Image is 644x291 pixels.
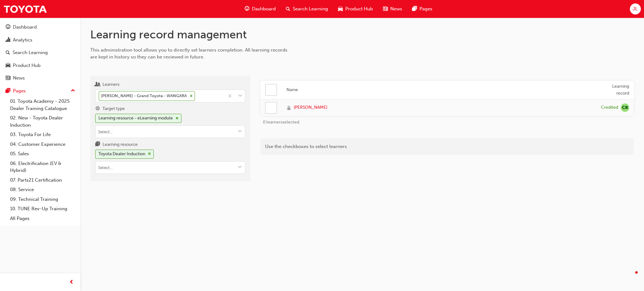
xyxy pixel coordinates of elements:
[3,47,78,58] a: Search Learning
[196,93,197,98] input: Learners[PERSON_NAME] - Grand Toyota - WANGARA
[148,152,151,156] span: cross-icon
[6,75,10,81] span: news-icon
[8,185,78,195] a: 08. Service
[8,113,78,130] a: 02. New - Toyota Dealer Induction
[238,129,242,135] span: down-icon
[3,85,78,97] button: Pages
[294,104,327,111] span: [PERSON_NAME]
[6,50,10,56] span: search-icon
[95,106,100,112] span: target-icon
[390,5,402,13] span: News
[333,3,378,15] a: car-iconProduct Hub
[345,5,373,13] span: Product Hub
[263,119,299,125] span: 0 learners selected
[6,37,10,43] span: chart-icon
[3,20,78,85] button: DashboardAnalyticsSearch LearningProduct HubNews
[8,149,78,159] a: 05. Sales
[286,104,591,111] a: [PERSON_NAME]
[95,82,100,88] span: users-icon
[13,24,37,31] div: Dashboard
[260,138,634,155] div: Use the checkboxes to select learners
[103,81,119,88] div: Learners
[8,140,78,149] a: 04. Customer Experience
[69,278,74,286] span: prev-icon
[235,126,245,138] button: toggle menu
[238,165,242,170] span: down-icon
[13,62,41,69] div: Product Hub
[281,3,333,15] a: search-iconSearch Learning
[13,74,25,82] div: News
[252,5,276,13] span: Dashboard
[338,5,343,13] span: car-icon
[601,105,618,111] div: Credited
[8,214,78,223] a: All Pages
[8,175,78,185] a: 07. Parts21 Certification
[13,87,26,95] div: Pages
[96,162,245,173] input: Learning resourceToyota Dealer Inductioncross-icontoggle menu
[601,83,629,97] div: Learning record
[8,204,78,214] a: 10. TUNE Rev-Up Training
[8,130,78,140] a: 03. Toyota For Life
[98,151,145,158] div: Toyota Dealer Induction
[3,60,78,71] a: Product Hub
[6,25,10,30] span: guage-icon
[378,3,407,15] a: news-iconNews
[383,5,388,13] span: news-icon
[8,96,78,113] a: 01. Toyota Academy - 2025 Dealer Training Catalogue
[96,126,245,138] input: Target typeLearning resource - eLearning modulecross-icontoggle menu
[286,5,290,13] span: search-icon
[407,3,437,15] a: pages-iconPages
[175,117,179,120] span: cross-icon
[412,5,417,13] span: pages-icon
[3,2,47,16] img: Trak
[8,195,78,204] a: 09. Technical Training
[282,81,596,100] th: Name
[3,34,78,46] a: Analytics
[238,92,242,100] span: down-icon
[623,270,638,285] iframe: Intercom live chat
[240,3,281,15] a: guage-iconDashboard
[103,106,125,112] div: Target type
[13,49,48,56] div: Search Learning
[90,28,634,41] h1: Learning record management
[3,72,78,84] a: News
[95,142,100,147] span: learningresource-icon
[235,162,245,173] button: toggle menu
[103,141,138,148] div: Learning resource
[8,159,78,175] a: 06. Electrification (EV & Hybrid)
[71,87,75,95] span: up-icon
[245,5,249,13] span: guage-icon
[293,5,328,13] span: Search Learning
[419,5,432,13] span: Pages
[630,3,641,14] button: JL
[6,63,10,69] span: car-icon
[621,103,629,112] span: null-icon
[6,88,10,94] span: pages-icon
[3,21,78,33] a: Dashboard
[98,115,173,122] div: Learning resource - eLearning module
[99,91,188,101] div: [PERSON_NAME] - Grand Toyota - WANGARA
[13,36,32,44] div: Analytics
[633,5,638,13] span: JL
[90,47,295,61] div: This administration tool allows you to directly set learners completion. All learning records are...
